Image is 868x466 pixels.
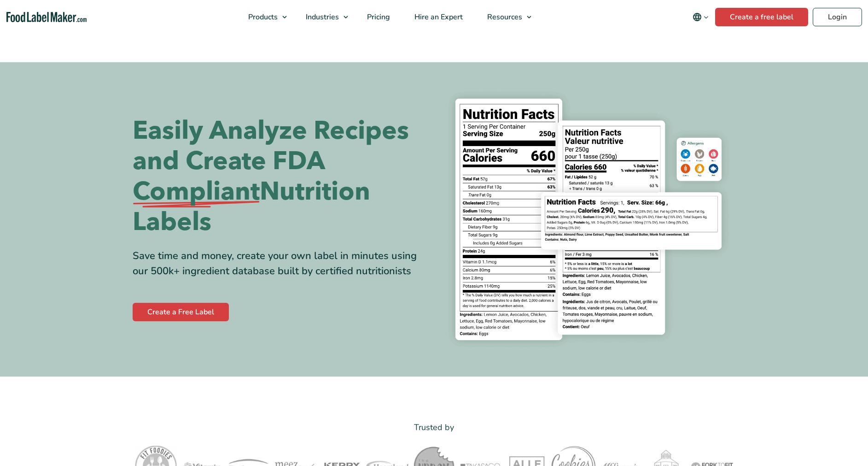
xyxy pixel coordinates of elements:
span: Hire an Expert [412,12,464,22]
span: Products [245,12,279,22]
a: Login [813,8,862,26]
a: Create a Free Label [133,303,229,321]
div: Save time and money, create your own label in minutes using our 500k+ ingredient database built b... [133,248,427,279]
button: Change language [686,8,715,26]
span: Industries [303,12,340,22]
a: Create a free label [715,8,808,26]
span: Pricing [364,12,391,22]
a: Food Label Maker homepage [6,12,87,23]
span: Resources [484,12,523,22]
p: Trusted by [133,421,736,434]
span: Compliant [133,177,260,207]
h1: Easily Analyze Recipes and Create FDA Nutrition Labels [133,116,427,237]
